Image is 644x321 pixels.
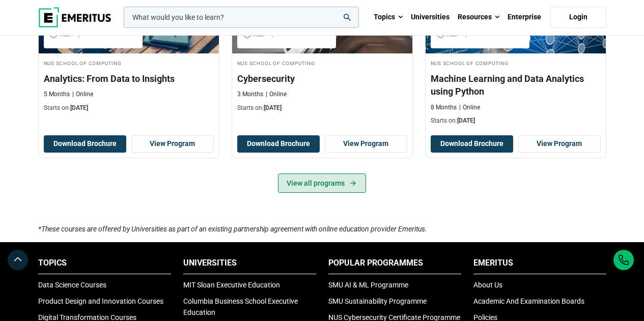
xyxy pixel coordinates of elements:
a: View Program [325,135,407,153]
a: Data Science Courses [38,281,106,289]
a: About Us [473,281,502,289]
a: Academic And Examination Boards [473,297,584,305]
h4: NUS School of Computing [431,59,601,67]
h3: Cybersecurity [237,72,407,85]
a: View all programs [278,173,366,193]
p: 5 Months [44,90,70,99]
button: Download Brochure [44,135,126,153]
a: Product Design and Innovation Courses [38,297,163,305]
i: *These courses are offered by Universities as part of an existing partnership agreement with onli... [38,225,427,233]
span: [DATE] [457,117,475,124]
p: Online [266,90,287,99]
p: 3 Months [237,90,263,99]
p: Online [72,90,93,99]
p: 8 Months [431,103,457,112]
a: Login [550,7,606,28]
a: Columbia Business School Executive Education [183,297,298,316]
a: SMU Sustainability Programme [328,297,427,305]
h3: Machine Learning and Data Analytics using Python [431,72,601,98]
h3: Analytics: From Data to Insights [44,72,214,85]
a: View Program [518,135,601,153]
p: Online [459,103,480,112]
p: Starts on: [431,116,601,125]
input: woocommerce-product-search-field-0 [124,7,359,28]
h4: NUS School of Computing [44,59,214,67]
p: Starts on: [237,104,407,112]
a: SMU AI & ML Programme [328,281,408,289]
button: Download Brochure [237,135,320,153]
span: [DATE] [70,104,88,111]
a: View Program [131,135,214,153]
h4: NUS School of Computing [237,59,407,67]
p: Starts on: [44,104,214,112]
button: Download Brochure [431,135,513,153]
a: MIT Sloan Executive Education [183,281,280,289]
span: [DATE] [264,104,282,111]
